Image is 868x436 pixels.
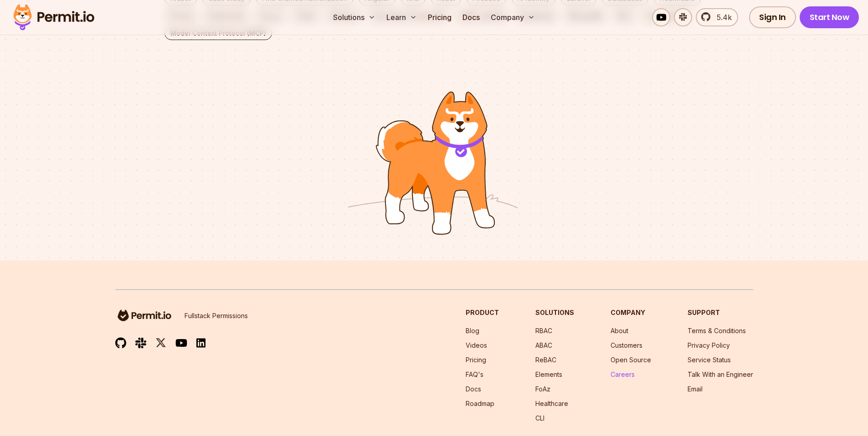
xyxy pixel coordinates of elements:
[535,327,552,335] a: RBAC
[535,356,556,364] a: ReBAC
[688,370,753,378] a: Talk With an Engineer
[611,308,651,317] h3: Company
[466,327,479,335] a: Blog
[329,8,379,26] button: Solutions
[535,308,574,317] h3: Solutions
[688,356,731,364] a: Service Status
[175,338,187,348] img: youtube
[611,341,642,349] a: Customers
[459,8,483,26] a: Docs
[535,385,550,393] a: FoAz
[611,327,628,335] a: About
[688,308,753,317] h3: Support
[466,370,483,378] a: FAQ's
[535,414,544,422] a: CLI
[466,356,486,364] a: Pricing
[711,12,732,23] span: 5.4k
[611,370,635,378] a: Careers
[466,385,481,393] a: Docs
[688,327,746,335] a: Terms & Conditions
[749,6,796,28] a: Sign In
[115,308,174,323] img: logo
[9,2,98,33] img: Permit logo
[688,341,730,349] a: Privacy Policy
[115,337,126,349] img: github
[466,308,499,317] h3: Product
[611,356,651,364] a: Open Source
[383,8,421,26] button: Learn
[424,8,455,26] a: Pricing
[466,400,494,407] a: Roadmap
[688,385,703,393] a: Email
[800,6,859,28] a: Start Now
[535,370,562,378] a: Elements
[135,337,146,349] img: slack
[487,8,539,26] button: Company
[466,341,487,349] a: Videos
[196,338,205,348] img: linkedin
[185,311,248,320] p: Fullstack Permissions
[696,8,738,26] a: 5.4k
[535,341,552,349] a: ABAC
[535,400,568,407] a: Healthcare
[155,337,166,349] img: twitter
